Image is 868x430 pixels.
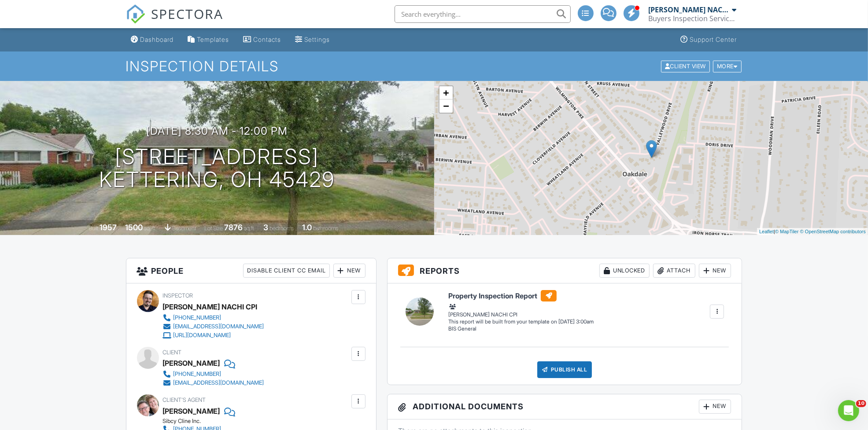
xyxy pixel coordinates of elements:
div: Unlocked [599,264,650,278]
img: The Best Home Inspection Software - Spectora [126,4,145,24]
input: Search everything... [395,5,571,23]
h3: Additional Documents [388,394,742,419]
a: Zoom out [440,99,453,113]
iframe: Intercom live chat [838,400,859,421]
div: [PHONE_NUMBER] [174,371,222,378]
div: 7876 [224,223,243,232]
a: © OpenStreetMap contributors [800,229,866,234]
div: [PHONE_NUMBER] [174,314,222,321]
a: Leaflet [759,229,774,234]
div: Attach [653,264,695,278]
div: [URL][DOMAIN_NAME] [174,332,231,339]
span: Client's Agent [163,397,206,403]
div: Client View [661,60,710,72]
h3: Reports [388,258,742,283]
span: SPECTORA [151,4,224,23]
h3: People [126,258,376,283]
div: 1957 [100,223,117,232]
div: [PERSON_NAME] NACHI CPI [448,302,594,318]
span: Client [163,349,182,356]
div: Dashboard [140,36,174,43]
a: © MapTiler [775,229,799,234]
div: 3 [263,223,268,232]
a: Settings [292,32,334,48]
a: [URL][DOMAIN_NAME] [163,331,264,340]
a: Zoom in [440,86,453,99]
div: [EMAIL_ADDRESS][DOMAIN_NAME] [174,379,264,386]
a: [EMAIL_ADDRESS][DOMAIN_NAME] [163,322,264,331]
div: BIS General [448,325,594,333]
h3: [DATE] 8:30 am - 12:00 pm [146,125,288,137]
div: | [757,228,868,235]
a: Dashboard [128,32,177,48]
a: SPECTORA [126,12,224,30]
div: [PERSON_NAME] [163,404,220,418]
span: basement [172,225,196,232]
div: Templates [197,36,229,43]
h6: Property Inspection Report [448,290,594,301]
a: Client View [660,62,712,69]
div: [PERSON_NAME] NACHI CPI [163,300,258,313]
a: Support Center [677,32,741,48]
span: Built [89,225,98,232]
span: sq.ft. [244,225,255,232]
div: More [713,60,742,72]
div: Support Center [690,36,737,43]
span: Lot Size [204,225,223,232]
div: This report will be built from your template on [DATE] 3:00am [448,318,594,325]
span: Inspector [163,292,193,299]
div: Sibcy Cline Inc. [163,418,271,425]
span: sq. ft. [144,225,156,232]
div: Settings [305,36,330,43]
div: New [333,264,366,278]
div: 1.0 [302,223,312,232]
div: Publish All [537,361,592,378]
h1: Inspection Details [126,59,742,74]
a: Contacts [240,32,285,48]
div: [PERSON_NAME] NACHI CPI [649,5,730,14]
div: 1500 [125,223,143,232]
span: bedrooms [270,225,294,232]
h1: [STREET_ADDRESS] Kettering, OH 45429 [99,145,335,192]
a: [EMAIL_ADDRESS][DOMAIN_NAME] [163,379,264,387]
span: bathrooms [313,225,338,232]
div: New [699,400,731,414]
div: New [699,264,731,278]
div: [EMAIL_ADDRESS][DOMAIN_NAME] [174,323,264,330]
div: Buyers Inspection Service inc. [649,14,737,23]
span: 10 [856,400,866,407]
a: [PHONE_NUMBER] [163,370,264,379]
div: [PERSON_NAME] [163,356,220,370]
div: Disable Client CC Email [243,264,330,278]
div: Contacts [254,36,281,43]
a: [PHONE_NUMBER] [163,313,264,322]
a: Templates [185,32,233,48]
